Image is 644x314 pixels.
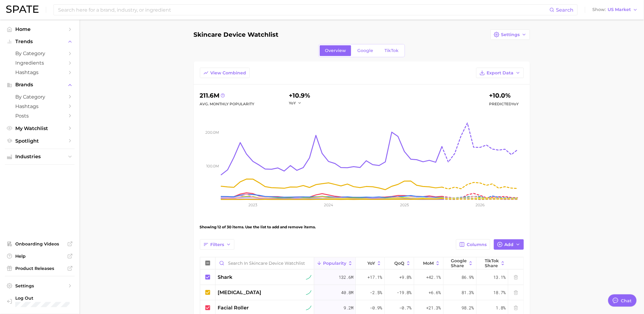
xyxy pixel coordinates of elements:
[399,304,412,312] span: -0.7%
[5,80,75,89] button: Brands
[462,274,474,281] span: 86.9%
[15,138,64,144] span: Spotlight
[593,8,606,11] span: Show
[356,257,385,269] button: YoY
[200,219,524,236] div: Showing 12 of 30 items. Use the list to add and remove items.
[6,6,39,13] img: SPATE
[494,239,524,250] button: Add
[385,257,414,269] button: QoQ
[211,242,224,247] span: Filters
[5,92,75,102] a: by Category
[200,270,524,285] button: sharksustained riser132.6m+17.1%+9.8%+42.1%86.9%13.1%
[5,293,75,309] a: Log out. Currently logged in with e-mail pryan@sharkninja.com.
[357,48,373,53] span: Google
[200,91,255,100] div: 211.6m
[344,304,353,312] span: 9.2m
[608,8,631,11] span: US Market
[15,154,64,159] span: Industries
[57,5,550,15] input: Search here for a brand, industry, or ingredient
[5,102,75,111] a: Hashtags
[15,94,64,100] span: by Category
[370,304,382,312] span: -0.9%
[385,48,399,53] span: TikTok
[5,58,75,68] a: Ingredients
[289,91,310,100] div: +10.9%
[218,304,249,312] span: facial roller
[5,68,75,77] a: Hashtags
[477,257,508,269] button: TikTok Share
[341,289,353,296] span: 40.8m
[206,164,219,168] tspan: 100.0m
[323,261,346,266] span: Popularity
[489,91,519,100] div: +10.0%
[306,305,311,311] img: sustained riser
[5,239,75,249] a: Onboarding Videos
[15,283,64,289] span: Settings
[218,274,233,281] span: shark
[556,7,574,13] span: Search
[494,274,506,281] span: 13.1%
[456,239,490,250] button: Columns
[15,69,64,75] span: Hashtags
[370,289,382,296] span: -2.5%
[512,102,519,106] span: YoY
[218,289,262,296] span: [MEDICAL_DATA]
[414,257,443,269] button: MoM
[306,290,311,295] img: sustained riser
[489,100,519,108] span: Predicted
[15,113,64,119] span: Posts
[200,285,524,300] button: [MEDICAL_DATA]sustained riser40.8m-2.5%-19.8%+6.6%81.3%18.7%
[379,45,404,56] a: TikTok
[368,274,382,281] span: +17.1%
[325,48,346,53] span: Overview
[215,257,314,269] input: Search in Skincare Device Watchlist
[289,100,302,106] button: YoY
[476,203,484,207] tspan: 2026
[320,45,351,56] a: Overview
[429,289,441,296] span: +6.6%
[15,26,64,32] span: Home
[339,274,353,281] span: 132.6m
[194,31,279,38] h1: Skincare Device Watchlist
[5,264,75,273] a: Product Releases
[501,32,520,37] span: Settings
[15,266,64,271] span: Product Releases
[5,37,75,46] button: Trends
[476,68,524,78] button: Export Data
[289,100,296,106] span: YoY
[15,241,64,247] span: Onboarding Videos
[15,125,64,131] span: My Watchlist
[423,261,434,266] span: MoM
[400,203,409,207] tspan: 2025
[314,257,356,269] button: Popularity
[248,203,257,207] tspan: 2023
[15,39,64,44] span: Trends
[5,281,75,290] a: Settings
[451,258,467,268] span: Google Share
[426,304,441,312] span: +21.3%
[324,203,333,207] tspan: 2024
[394,261,404,266] span: QoQ
[200,239,234,250] button: Filters
[200,100,255,108] div: Avg. Monthly Popularity
[399,274,412,281] span: +9.8%
[5,111,75,121] a: Posts
[443,257,477,269] button: Google Share
[494,289,506,296] span: 18.7%
[211,70,246,76] span: View Combined
[5,252,75,261] a: Help
[426,274,441,281] span: +42.1%
[200,68,250,78] button: View Combined
[205,130,219,135] tspan: 200.0m
[591,6,639,14] button: ShowUS Market
[462,289,474,296] span: 81.3%
[491,29,530,40] button: Settings
[397,289,412,296] span: -19.8%
[505,242,514,247] span: Add
[15,82,64,88] span: Brands
[5,124,75,133] a: My Watchlist
[487,70,514,76] span: Export Data
[5,49,75,58] a: by Category
[485,258,499,268] span: TikTok Share
[496,304,506,312] span: 1.8%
